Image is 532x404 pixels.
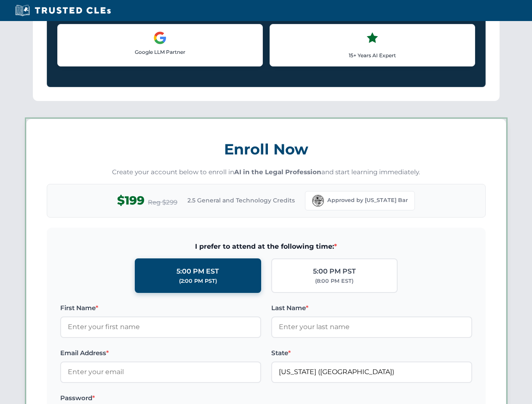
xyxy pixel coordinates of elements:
label: First Name [60,303,261,313]
img: Florida Bar [312,195,324,207]
div: (2:00 PM PST) [179,277,217,285]
label: Email Address [60,348,261,358]
input: Enter your first name [60,316,261,338]
label: Password [60,393,261,403]
label: State [271,348,472,358]
h3: Enroll Now [47,136,486,162]
span: Reg $299 [148,197,177,207]
div: (8:00 PM EST) [315,277,353,285]
span: Approved by [US_STATE] Bar [327,196,408,205]
strong: AI in the Legal Profession [234,168,321,176]
img: Google [153,31,167,45]
div: 5:00 PM EST [176,266,219,277]
span: 2.5 General and Technology Credits [187,196,295,205]
p: Google LLM Partner [64,48,256,56]
label: Last Name [271,303,472,313]
p: Create your account below to enroll in and start learning immediately. [47,167,486,177]
img: Trusted CLEs [13,4,113,17]
span: $199 [117,191,144,210]
input: Enter your email [60,361,261,383]
input: Florida (FL) [271,361,472,383]
span: I prefer to attend at the following time: [60,241,472,252]
input: Enter your last name [271,316,472,338]
p: 15+ Years AI Expert [277,51,468,59]
div: 5:00 PM PST [313,266,356,277]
